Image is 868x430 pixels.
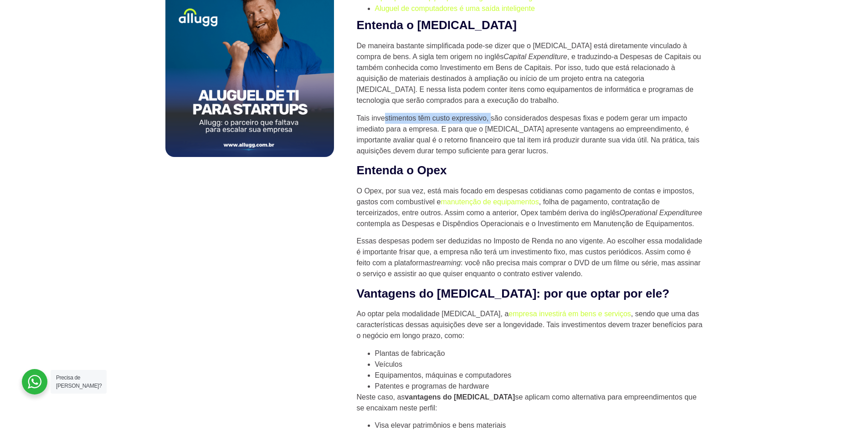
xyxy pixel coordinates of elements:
p: Neste caso, as se aplicam como alternativa para empreendimentos que se encaixam neste perfil: [357,392,703,414]
li: Plantas de fabricação [375,348,703,359]
strong: Vantagens do [MEDICAL_DATA] [357,287,537,300]
em: Operational Expenditure [620,209,699,217]
li: Patentes e programas de hardware [375,381,703,392]
p: Ao optar pela modalidade [MEDICAL_DATA], a , sendo que uma das características dessas aquisições ... [357,309,703,341]
a: empresa investirá em bens e serviços [508,310,631,318]
h2: : por que optar por ele? [357,286,703,302]
span: Precisa de [PERSON_NAME]? [56,374,102,389]
p: O Opex, por sua vez, está mais focado em despesas cotidianas como pagamento de contas e impostos,... [357,186,703,229]
strong: Entenda o [MEDICAL_DATA] [357,18,517,32]
li: Equipamentos, máquinas e computadores [375,370,703,381]
iframe: Chat Widget [704,314,868,430]
a: Aluguel de computadores é uma saída inteligente [375,5,535,12]
em: Capital Expenditure [503,53,567,61]
strong: Entenda o Opex [357,163,447,177]
p: Tais investimentos têm custo expressivo, são considerados despesas fixas e podem gerar um impacto... [357,113,703,157]
p: Essas despesas podem ser deduzidas no Imposto de Renda no ano vigente. Ao escolher essa modalidad... [357,236,703,279]
p: De maneira bastante simplificada pode-se dizer que o [MEDICAL_DATA] está diretamente vinculado à ... [357,40,703,106]
em: streaming [429,259,461,267]
li: Veículos [375,359,703,370]
strong: vantagens do [MEDICAL_DATA] [405,393,515,401]
a: manutenção de equipamentos [441,198,539,206]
